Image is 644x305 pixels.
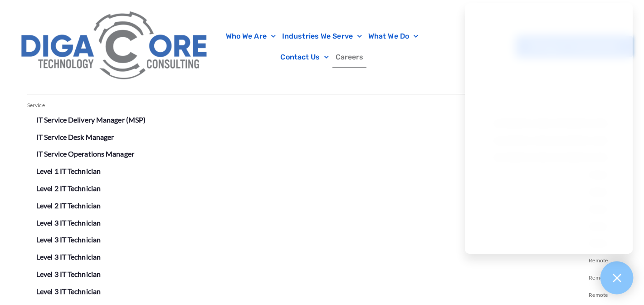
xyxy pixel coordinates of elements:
[279,26,365,47] a: Industries We Serve
[36,252,101,261] a: Level 3 IT Technician
[27,99,617,112] div: Service
[365,26,421,47] a: What We Do
[36,201,101,210] a: Level 2 IT Technician
[589,267,608,285] span: Remote
[223,26,279,47] a: Who We Are
[36,235,101,244] a: Level 3 IT Technician
[277,47,332,68] a: Contact Us
[332,47,367,68] a: Careers
[465,3,633,254] iframe: Chatgenie Messenger
[589,285,608,302] span: Remote
[36,115,146,124] a: IT Service Delivery Manager (MSP)
[36,167,101,175] a: Level 1 IT Technician
[36,218,101,227] a: Level 3 IT Technician
[36,287,101,295] a: Level 3 IT Technician
[219,26,426,68] nav: Menu
[36,133,114,141] a: IT Service Desk Manager
[36,270,101,278] a: Level 3 IT Technician
[16,5,214,89] img: Digacore Logo
[589,250,608,267] span: Remote
[36,184,101,192] a: Level 2 IT Technician
[36,149,134,158] a: IT Service Operations Manager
